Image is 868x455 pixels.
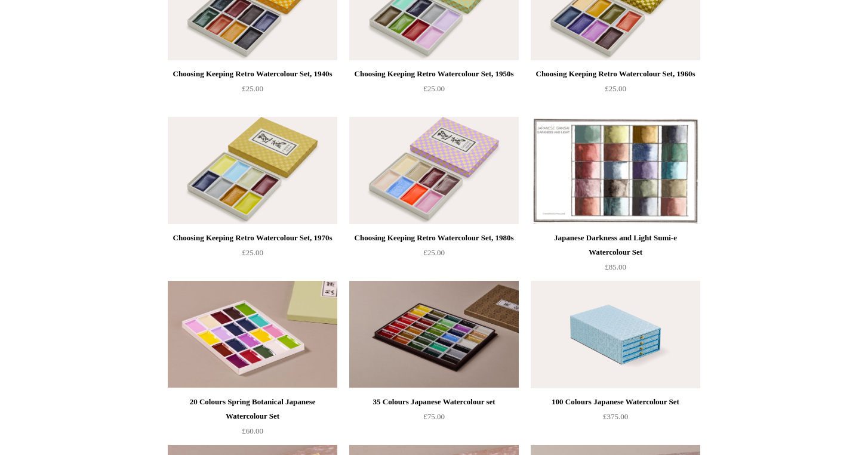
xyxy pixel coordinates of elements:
a: Choosing Keeping Retro Watercolour Set, 1950s £25.00 [349,67,519,116]
a: 35 Colours Japanese Watercolour set £75.00 [349,395,519,444]
span: £25.00 [423,248,445,257]
div: 35 Colours Japanese Watercolour set [352,395,516,409]
a: Choosing Keeping Retro Watercolour Set, 1980s Choosing Keeping Retro Watercolour Set, 1980s [349,117,519,224]
a: 100 Colours Japanese Watercolour Set 100 Colours Japanese Watercolour Set [531,281,700,388]
span: £25.00 [605,84,626,93]
a: 20 Colours Spring Botanical Japanese Watercolour Set 20 Colours Spring Botanical Japanese Waterco... [168,281,337,388]
a: Choosing Keeping Retro Watercolour Set, 1970s Choosing Keeping Retro Watercolour Set, 1970s [168,117,337,224]
span: £85.00 [605,262,626,271]
span: £60.00 [242,426,263,435]
img: 35 Colours Japanese Watercolour set [349,281,519,388]
span: £375.00 [603,412,628,421]
div: Japanese Darkness and Light Sumi-e Watercolour Set [534,231,697,259]
a: Japanese Darkness and Light Sumi-e Watercolour Set Japanese Darkness and Light Sumi-e Watercolour... [531,117,700,224]
div: Choosing Keeping Retro Watercolour Set, 1940s [171,67,334,81]
a: 100 Colours Japanese Watercolour Set £375.00 [531,395,700,444]
img: 100 Colours Japanese Watercolour Set [531,281,700,388]
a: Choosing Keeping Retro Watercolour Set, 1940s £25.00 [168,67,337,116]
a: Choosing Keeping Retro Watercolour Set, 1980s £25.00 [349,231,519,280]
div: 100 Colours Japanese Watercolour Set [534,395,697,409]
div: 20 Colours Spring Botanical Japanese Watercolour Set [171,395,334,423]
a: Choosing Keeping Retro Watercolour Set, 1970s £25.00 [168,231,337,280]
a: 20 Colours Spring Botanical Japanese Watercolour Set £60.00 [168,395,337,444]
div: Choosing Keeping Retro Watercolour Set, 1980s [352,231,516,245]
span: £25.00 [242,248,263,257]
a: Japanese Darkness and Light Sumi-e Watercolour Set £85.00 [531,231,700,280]
img: 20 Colours Spring Botanical Japanese Watercolour Set [168,281,337,388]
div: Choosing Keeping Retro Watercolour Set, 1950s [352,67,516,81]
span: £25.00 [242,84,263,93]
a: 35 Colours Japanese Watercolour set 35 Colours Japanese Watercolour set [349,281,519,388]
img: Choosing Keeping Retro Watercolour Set, 1970s [168,117,337,224]
div: Choosing Keeping Retro Watercolour Set, 1970s [171,231,334,245]
a: Choosing Keeping Retro Watercolour Set, 1960s £25.00 [531,67,700,116]
div: Choosing Keeping Retro Watercolour Set, 1960s [534,67,697,81]
span: £25.00 [423,84,445,93]
img: Japanese Darkness and Light Sumi-e Watercolour Set [531,117,700,224]
span: £75.00 [423,412,445,421]
img: Choosing Keeping Retro Watercolour Set, 1980s [349,117,519,224]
